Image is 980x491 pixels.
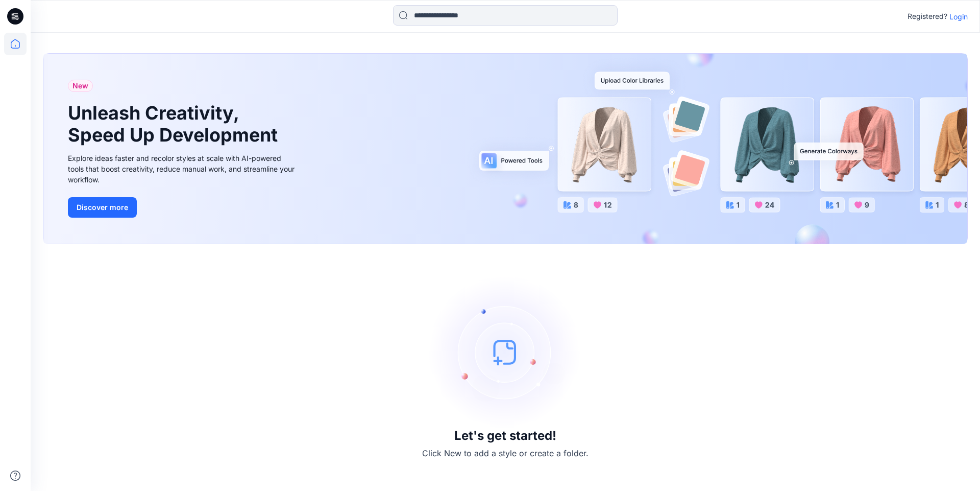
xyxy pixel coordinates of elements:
[68,153,298,185] div: Explore ideas faster and recolor styles at scale with AI-powered tools that boost creativity, red...
[68,197,137,218] button: Discover more
[422,447,589,459] p: Click New to add a style or create a folder.
[949,11,968,22] p: Login
[429,275,582,429] img: empty-state-image.svg
[68,102,282,146] h1: Unleash Creativity, Speed Up Development
[908,10,947,22] p: Registered?
[454,429,556,443] h3: Let's get started!
[68,197,298,218] a: Discover more
[72,80,88,92] span: New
